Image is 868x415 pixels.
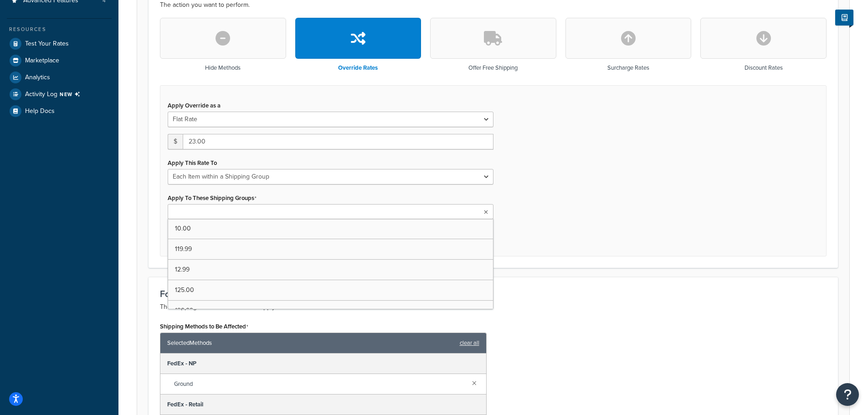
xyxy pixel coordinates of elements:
span: Analytics [25,74,50,82]
a: 119.99 [168,239,493,259]
h3: Discount Rates [745,65,783,71]
span: Selected Methods [167,337,455,349]
span: Marketplace [25,57,59,65]
h3: Offer Free Shipping [468,65,518,71]
button: Open Resource Center [836,383,859,406]
span: Activity Log [25,88,84,100]
span: 125.00 [175,285,194,295]
button: Show Help Docs [835,10,853,26]
h3: Surcharge Rates [607,65,649,71]
span: Ground [174,378,465,390]
label: Apply This Rate To [168,159,217,166]
a: Analytics [7,69,112,86]
span: Help Docs [25,108,55,115]
a: 10.00 [168,219,493,239]
a: 125.00 [168,280,493,300]
a: Help Docs [7,103,112,119]
a: 12.99 [168,260,493,280]
div: Resources [7,26,112,33]
span: 12.99 [175,265,190,274]
div: FedEx - NP [160,354,486,374]
a: Test Your Rates [7,36,112,52]
label: Apply To These Shipping Groups [168,195,257,202]
a: Activity LogNEW [7,86,112,102]
li: [object Object] [7,86,112,102]
div: FedEx - Retail [160,395,486,415]
span: $ [168,134,183,149]
span: 10.00 [175,224,191,233]
span: 119.99 [175,244,192,254]
label: Apply Override as a [168,102,221,109]
h3: Override Rates [338,65,378,71]
h3: For These Shipping Methods... [160,289,827,299]
a: 129.99 [168,301,493,321]
a: Marketplace [7,52,112,69]
p: The shipping methods this rule will apply to. [160,302,827,313]
span: 129.99 [175,306,193,315]
h3: Hide Methods [205,65,241,71]
label: Shipping Methods to Be Affected [160,323,248,330]
span: Test Your Rates [25,40,69,48]
a: clear all [460,337,479,349]
span: NEW [60,91,84,98]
